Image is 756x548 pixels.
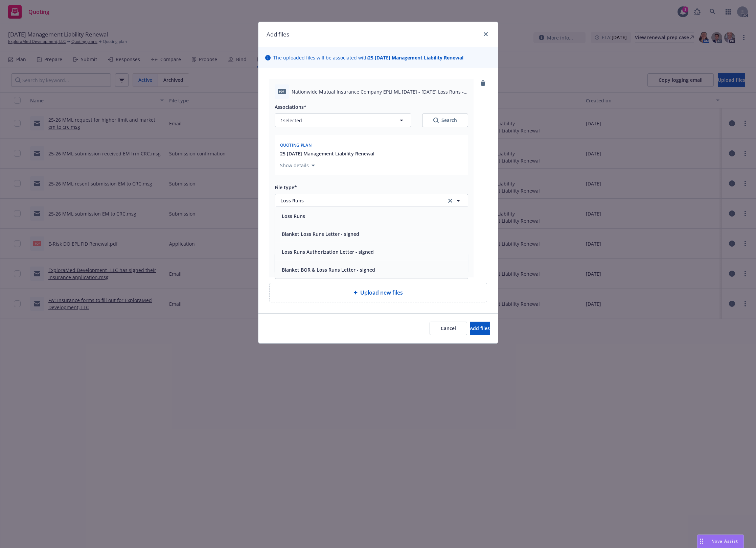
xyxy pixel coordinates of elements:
[269,283,487,302] div: Upload new files
[282,248,374,255] button: Loss Runs Authorization Letter - signed
[446,197,454,205] a: clear selection
[273,54,463,61] span: The uploaded files will be associated with
[292,88,468,95] span: Nationwide Mutual Insurance Company EPLI ML [DATE] - [DATE] Loss Runs - Valued [DATE].PDF
[482,30,490,38] a: close
[368,54,463,61] strong: 25 [DATE] Management Liability Renewal
[278,89,286,94] span: PDF
[422,114,468,127] button: SearchSearch
[430,322,467,335] button: Cancel
[282,230,359,238] button: Blanket Loss Runs Letter - signed
[277,161,318,170] button: Show details
[275,114,411,127] button: 1selected
[470,322,490,335] button: Add files
[267,30,289,39] h1: Add files
[280,117,302,124] span: 1 selected
[433,118,439,123] svg: Search
[275,184,297,191] span: File type*
[275,194,468,207] button: Loss Runsclear selection
[280,150,374,157] button: 25 [DATE] Management Liability Renewal
[441,325,456,331] span: Cancel
[282,213,305,220] button: Loss Runs
[275,104,306,110] span: Associations*
[280,197,437,204] span: Loss Runs
[433,117,457,124] div: Search
[360,289,403,297] span: Upload new files
[479,79,487,87] a: remove
[697,534,744,548] button: Nova Assist
[282,266,375,273] button: Blanket BOR & Loss Runs Letter - signed
[280,142,312,148] span: Quoting plan
[697,535,706,548] div: Drag to move
[470,325,490,331] span: Add files
[711,538,738,544] span: Nova Assist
